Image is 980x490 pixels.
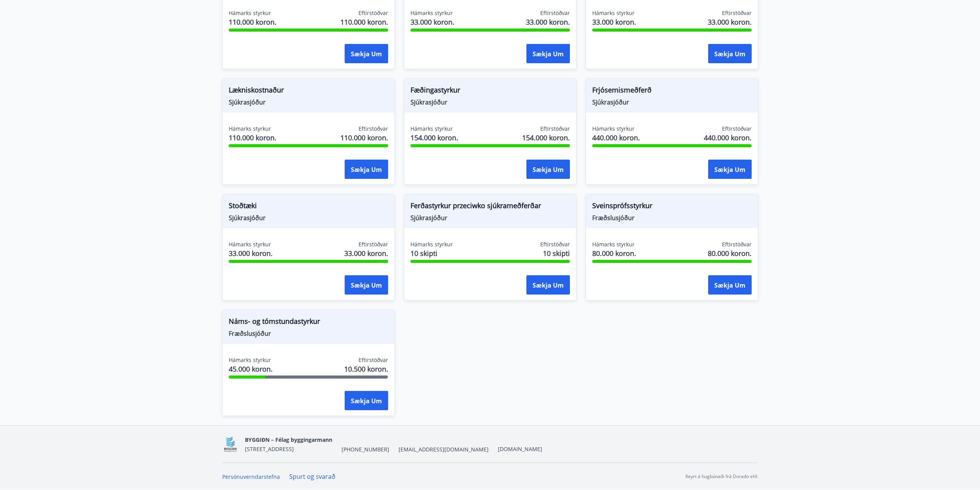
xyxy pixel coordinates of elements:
font: Sækja um [714,165,745,174]
font: Hámarks styrkur [592,241,635,248]
font: Sækja um [533,165,564,174]
font: Náms- og tómstundastyrkur [229,317,320,326]
font: 154.000 koron. [410,133,458,142]
font: Sækja um [533,281,564,290]
font: 33.000 koron. [344,249,388,258]
font: Fræðslusjóður [592,214,635,222]
font: 440.000 koron. [592,133,640,142]
font: [EMAIL_ADDRESS][DOMAIN_NAME] [399,446,489,453]
font: [PHONE_NUMBER] [342,446,389,453]
font: Fæðingastyrkur [410,85,460,94]
font: Sækja um [351,165,382,174]
font: 154.000 koron. [522,133,570,142]
font: Hámarks styrkur [229,241,271,248]
font: Sjúkrasjóður [410,98,447,106]
font: Sækja um [351,281,382,290]
font: Eftirstöðvar [540,9,570,17]
a: Spurt og svarað [289,472,335,481]
font: Hámarks styrkur [229,356,271,364]
font: 110.000 koron. [340,17,388,27]
font: Hámarks styrkur [592,9,635,17]
font: 110.000 koron. [229,17,276,27]
font: 45.000 koron. [229,364,273,374]
font: Sækja um [533,50,564,58]
font: [STREET_ADDRESS] [245,445,294,453]
font: 33.000 koron. [526,17,570,27]
font: Eftirstöðvar [358,125,388,132]
font: 10 skipti [410,249,437,258]
font: 110.000 koron. [229,133,276,142]
button: Sækja um [345,160,388,179]
font: Hámarks styrkur [410,241,453,248]
button: Sækja um [708,160,752,179]
button: Sækja um [526,160,570,179]
font: Sækja um [351,397,382,405]
font: Keyrt á hugbúnaði frá Dorado ehf. [685,473,758,480]
button: Sækja um [708,275,752,295]
font: Ferðastyrkur przeciwko sjúkrameðferðar [410,201,541,210]
font: 33.000 koron. [410,17,454,27]
font: Sjúkrasjóður [410,214,447,222]
font: Fræðslusjóður [229,329,271,338]
a: [DOMAIN_NAME] [498,445,542,453]
font: Sækja um [714,281,745,290]
button: Sækja um [526,44,570,63]
font: Eftirstöðvar [722,241,752,248]
font: 33.000 koron. [708,17,752,27]
font: 10 skipti [543,249,570,258]
font: 80.000 koron. [708,249,752,258]
font: Eftirstöðvar [722,125,752,132]
button: Sækja um [345,391,388,410]
font: Hámarks styrkur [229,125,271,132]
font: Hámarks styrkur [410,9,453,17]
font: Sjúkrasjóður [229,214,266,222]
font: Eftirstöðvar [540,241,570,248]
font: 440.000 koron. [704,133,752,142]
button: Sækja um [345,275,388,295]
font: Eftirstöðvar [358,241,388,248]
font: Sækja um [714,50,745,58]
font: Frjósemismeðferð [592,85,652,94]
a: Persónuverndarstefna [222,473,280,480]
font: Eftirstöðvar [358,9,388,17]
font: 33.000 koron. [229,249,273,258]
font: 80.000 koron. [592,249,636,258]
button: Sækja um [708,44,752,63]
font: 110.000 koron. [340,133,388,142]
font: Stoðtæki [229,201,257,210]
font: Sveinsprófsstyrkur [592,201,652,210]
button: Sækja um [526,275,570,295]
font: Sjúkrasjóður [592,98,629,106]
font: Hámarks styrkur [592,125,635,132]
font: Lækniskostnaður [229,85,284,94]
font: Sækja um [351,50,382,58]
font: Hámarks styrkur [229,9,271,17]
font: 10.500 koron. [344,364,388,374]
font: Eftirstöðvar [358,356,388,364]
img: BKlGVmlTW1Qrz68WFGMFQUcXHWdQd7yePWMkvn3i.png [222,436,239,453]
font: Eftirstöðvar [540,125,570,132]
button: Sækja um [345,44,388,63]
font: Hámarks styrkur [410,125,453,132]
font: 33.000 koron. [592,17,636,27]
font: Sjúkrasjóður [229,98,266,106]
font: Eftirstöðvar [722,9,752,17]
font: BYGGIÐN – Félag byggingarmann [245,436,332,443]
